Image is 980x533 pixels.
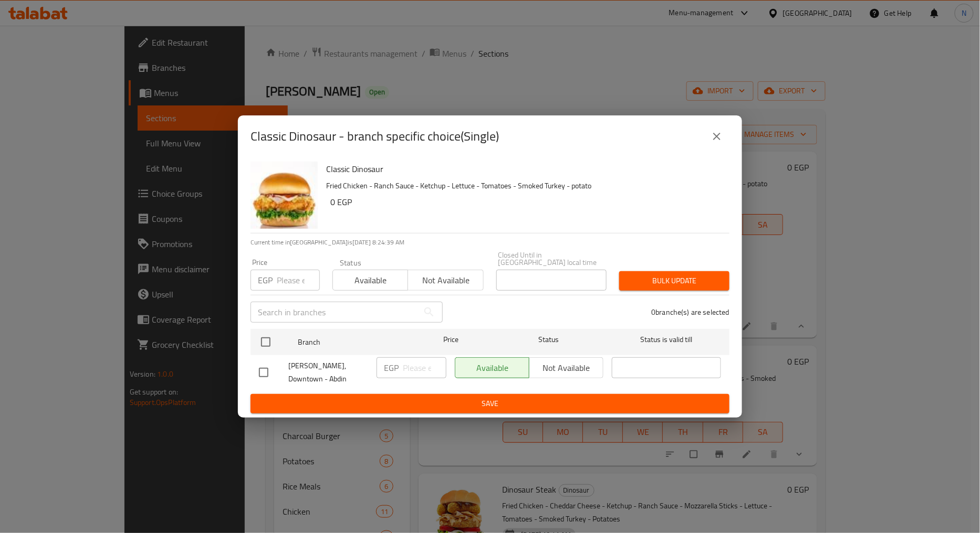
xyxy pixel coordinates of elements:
span: Bulk update [628,274,721,287]
img: Classic Dinosaur [251,162,318,229]
span: Price [416,333,486,346]
button: close [704,124,729,149]
button: Available [332,270,408,291]
span: [PERSON_NAME], Downtown - Abdin [288,359,368,386]
p: Fried Chicken - Ranch Sauce - Ketchup - Lettuce - Tomatoes - Smoked Turkey - potato [326,179,721,193]
h6: 0 EGP [330,195,721,209]
p: 0 branche(s) are selected [651,307,729,317]
span: Status [494,333,603,346]
button: Not available [408,270,483,291]
button: Bulk update [619,271,729,291]
p: EGP [384,361,399,374]
h2: Classic Dinosaur - branch specific choice(Single) [251,128,499,145]
span: Not available [412,273,479,288]
span: Status is valid till [612,333,721,346]
input: Please enter price [277,270,320,291]
span: Save [259,397,721,410]
h6: Classic Dinosaur [326,162,721,176]
button: Save [251,394,729,413]
p: Current time in [GEOGRAPHIC_DATA] is [DATE] 8:24:39 AM [251,238,729,247]
input: Please enter price [403,357,446,378]
span: Available [337,273,404,288]
input: Search in branches [251,302,419,323]
p: EGP [258,274,273,286]
span: Branch [298,336,408,349]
